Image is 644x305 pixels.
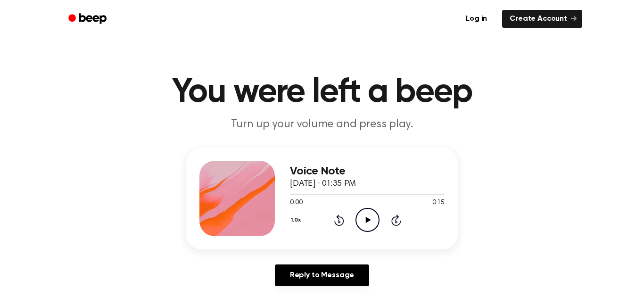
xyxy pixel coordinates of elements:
[456,8,496,30] a: Log in
[81,75,563,109] h1: You were left a beep
[432,198,445,208] span: 0:15
[502,10,582,28] a: Create Account
[141,117,503,132] p: Turn up your volume and press play.
[62,10,115,28] a: Beep
[290,198,302,208] span: 0:00
[275,264,369,286] a: Reply to Message
[290,180,356,188] span: [DATE] · 01:35 PM
[290,212,304,228] button: 1.0x
[290,165,445,178] h3: Voice Note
